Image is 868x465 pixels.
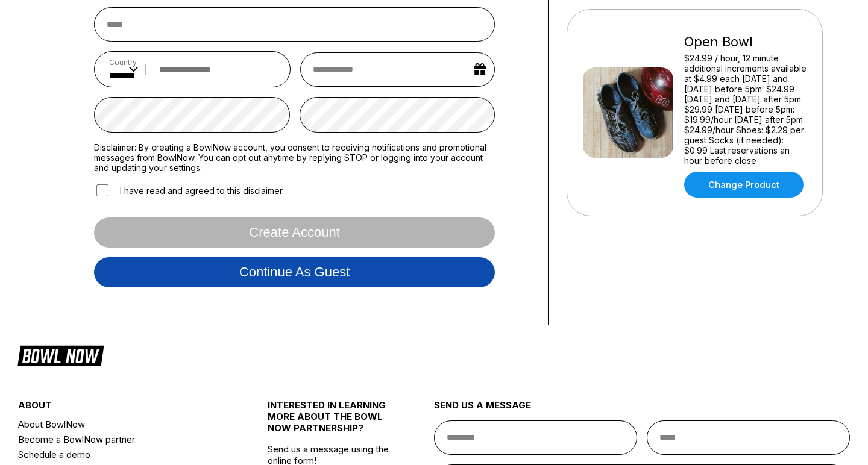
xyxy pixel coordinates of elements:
a: Change Product [684,172,804,198]
div: send us a message [434,399,850,420]
label: Country [109,58,138,67]
div: Open Bowl [684,34,807,50]
a: Become a BowlNow partner [18,432,226,447]
div: INTERESTED IN LEARNING MORE ABOUT THE BOWL NOW PARTNERSHIP? [268,399,392,443]
img: Open Bowl [583,67,673,158]
input: I have read and agreed to this disclaimer. [96,184,108,196]
div: about [18,399,226,417]
div: $24.99 / hour, 12 minute additional increments available at $4.99 each [DATE] and [DATE] before 5... [684,53,807,166]
a: About BowlNow [18,417,226,432]
label: I have read and agreed to this disclaimer. [94,183,284,198]
label: Disclaimer: By creating a BowlNow account, you consent to receiving notifications and promotional... [94,142,495,173]
button: Continue as guest [94,257,495,287]
a: Schedule a demo [18,447,226,462]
